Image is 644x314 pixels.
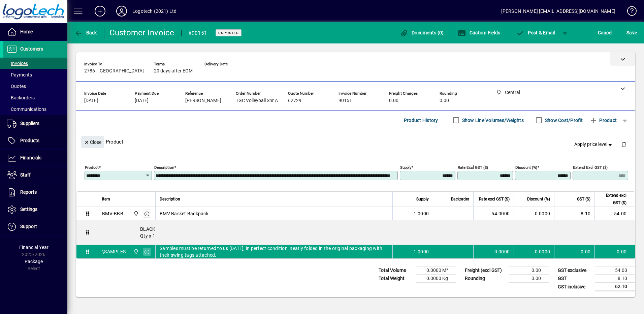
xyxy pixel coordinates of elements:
[132,6,176,17] div: Logotech (2021) Ltd
[3,69,67,81] a: Payments
[516,30,555,35] span: ost & Email
[154,165,174,170] mat-label: Description
[554,283,595,291] td: GST inclusive
[513,27,558,39] button: Post & Email
[98,220,635,245] div: BLACK Qty x 1
[84,137,101,148] span: Close
[400,30,444,35] span: Documents (0)
[622,1,636,23] a: Knowledge Base
[595,275,635,283] td: 8.10
[414,210,429,217] span: 1.0000
[20,46,43,52] span: Customers
[288,98,301,103] span: 62729
[160,210,208,217] span: BMV Basket Backpack
[3,58,67,69] a: Invoices
[160,245,388,258] span: Samples must be returned to us [DATE], in perfect condition, neatly folded in the original packag...
[76,129,635,154] div: Product
[20,155,41,160] span: Financials
[132,248,139,255] span: Central
[416,195,429,203] span: Supply
[7,84,26,89] span: Quotes
[625,27,639,39] button: Save
[3,103,67,115] a: Communications
[3,150,67,166] a: Financials
[109,27,174,38] div: Customer Invoice
[7,72,32,77] span: Payments
[102,195,110,203] span: Item
[456,27,502,39] button: Custom Fields
[554,266,595,275] td: GST exclusive
[416,275,456,283] td: 0.0000 Kg
[20,138,39,143] span: Products
[598,27,613,38] span: Cancel
[586,114,620,126] button: Product
[84,98,98,103] span: [DATE]
[478,210,510,217] div: 54.0000
[389,98,398,103] span: 0.00
[574,141,613,148] span: Apply price level
[185,98,221,103] span: [PERSON_NAME]
[440,98,449,103] span: 0.00
[7,95,35,100] span: Backorders
[577,195,590,203] span: GST ($)
[451,195,469,203] span: Backorder
[20,172,31,178] span: Staff
[515,165,537,170] mat-label: Discount (%)
[102,210,123,217] div: BMV-BBB
[509,266,549,275] td: 0.00
[3,184,67,201] a: Reports
[554,275,595,283] td: GST
[102,248,126,255] div: \SAMPLES
[73,27,99,39] button: Back
[461,266,509,275] td: Freight (excl GST)
[478,248,510,255] div: 0.0000
[188,28,207,38] div: #90151
[160,195,180,203] span: Description
[479,195,510,203] span: Rate excl GST ($)
[514,207,554,220] td: 0.0000
[3,132,67,149] a: Products
[528,30,531,35] span: P
[204,68,206,74] span: -
[544,117,583,124] label: Show Cost/Profit
[416,266,456,275] td: 0.0000 M³
[236,98,278,103] span: TGC Volleyball Snr A
[509,275,549,283] td: 0.00
[3,81,67,92] a: Quotes
[626,27,637,38] span: ave
[3,115,67,132] a: Suppliers
[400,165,411,170] mat-label: Supply
[3,201,67,218] a: Settings
[616,136,632,152] button: Delete
[626,30,629,35] span: S
[19,245,49,250] span: Financial Year
[218,31,239,35] span: Unposted
[404,115,438,126] span: Product History
[375,266,416,275] td: Total Volume
[20,29,33,34] span: Home
[573,165,608,170] mat-label: Extend excl GST ($)
[596,27,614,39] button: Cancel
[20,121,39,126] span: Suppliers
[458,165,488,170] mat-label: Rate excl GST ($)
[339,98,352,103] span: 90151
[25,259,43,264] span: Package
[85,165,99,170] mat-label: Product
[84,68,144,74] span: 2786 - [GEOGRAPHIC_DATA]
[595,283,635,291] td: 62.10
[554,207,594,220] td: 8.10
[7,106,46,112] span: Communications
[132,210,139,217] span: Central
[154,68,193,74] span: 20 days after EOM
[3,167,67,184] a: Staff
[74,30,97,35] span: Back
[527,195,550,203] span: Discount (%)
[461,275,509,283] td: Rounding
[554,245,594,258] td: 0.00
[20,189,37,195] span: Reports
[135,98,149,103] span: [DATE]
[414,248,429,255] span: 1.0000
[589,115,617,126] span: Product
[514,245,554,258] td: 0.0000
[3,24,67,40] a: Home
